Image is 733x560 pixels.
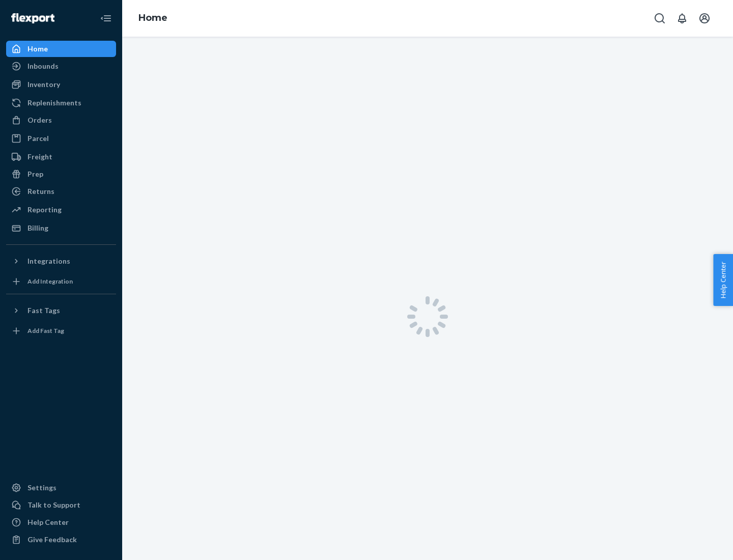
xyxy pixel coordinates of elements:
div: Talk to Support [27,500,80,510]
a: Orders [6,112,116,128]
a: Parcel [6,130,116,147]
a: Add Fast Tag [6,323,116,339]
a: Returns [6,183,116,200]
a: Replenishments [6,95,116,111]
a: Home [6,41,116,57]
button: Close Navigation [96,8,116,29]
div: Settings [27,483,57,493]
button: Give Feedback [6,531,116,548]
button: Open notifications [672,8,692,29]
a: Prep [6,166,116,182]
a: Inbounds [6,58,116,74]
a: Talk to Support [6,497,116,513]
ol: breadcrumbs [130,4,176,33]
img: Flexport logo [11,13,54,23]
div: Help Center [27,517,69,527]
div: Add Integration [27,277,73,286]
div: Integrations [27,256,70,266]
a: Home [138,12,167,23]
div: Freight [27,152,52,162]
a: Inventory [6,76,116,93]
button: Integrations [6,253,116,269]
a: Add Integration [6,273,116,290]
div: Add Fast Tag [27,326,64,335]
a: Settings [6,480,116,496]
div: Inbounds [27,61,59,71]
div: Returns [27,186,54,197]
button: Help Center [713,254,733,306]
div: Reporting [27,205,62,215]
div: Home [27,44,48,54]
div: Inventory [27,79,60,90]
div: Give Feedback [27,535,77,545]
a: Billing [6,220,116,236]
div: Orders [27,115,52,125]
div: Replenishments [27,98,81,108]
div: Fast Tags [27,305,60,316]
button: Open account menu [694,8,715,29]
a: Reporting [6,202,116,218]
div: Parcel [27,133,49,144]
div: Prep [27,169,43,179]
div: Billing [27,223,48,233]
a: Freight [6,149,116,165]
button: Fast Tags [6,302,116,319]
a: Help Center [6,514,116,530]
button: Open Search Box [650,8,670,29]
